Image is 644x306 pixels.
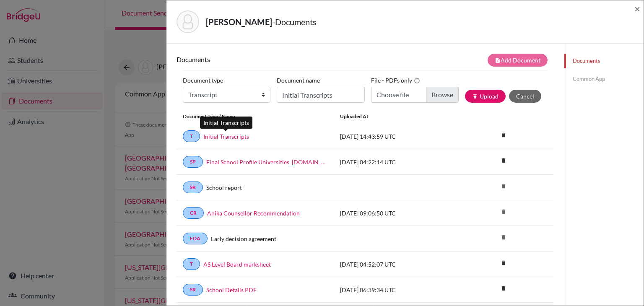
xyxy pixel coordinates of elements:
div: Initial Transcripts [200,117,252,129]
a: delete [497,283,510,295]
div: [DATE] 06:39:34 UTC [334,285,460,294]
button: note_addAdd Document [488,54,548,67]
a: School Details PDF [206,285,257,294]
label: Document type [183,74,223,87]
div: [DATE] 09:06:50 UTC [334,209,460,218]
span: - Documents [272,17,317,27]
i: delete [497,129,510,141]
button: Cancel [509,90,541,103]
a: Documents [564,54,644,68]
a: SR [183,284,203,296]
div: [DATE] 04:52:07 UTC [334,260,460,269]
i: publish [472,93,478,99]
a: delete [497,258,510,269]
div: Document Type / Name [177,113,334,120]
i: delete [497,180,510,192]
a: delete [497,156,510,167]
div: [DATE] 04:22:14 UTC [334,158,460,166]
a: CR [183,207,204,219]
a: SP [183,156,203,168]
i: note_add [495,57,501,63]
i: delete [497,231,510,244]
a: T [183,258,200,270]
div: Uploaded at [334,113,460,120]
button: publishUpload [465,90,506,103]
button: Close [634,4,640,14]
a: T [183,130,200,142]
a: SR [183,182,203,193]
a: Final School Profile Universities_[DOMAIN_NAME]_wide [206,158,327,166]
a: AS Level Board marksheet [203,260,271,269]
i: delete [497,154,510,167]
label: File - PDFs only [371,74,420,87]
a: EDA [183,233,208,244]
a: School report [206,183,242,192]
label: Document name [277,74,320,87]
i: delete [497,257,510,269]
div: [DATE] 14:43:59 UTC [334,132,460,141]
strong: [PERSON_NAME] [206,17,272,27]
a: delete [497,130,510,141]
a: Initial Transcripts [203,132,249,141]
i: delete [497,282,510,295]
a: Common App [564,72,644,86]
span: × [634,3,640,15]
i: delete [497,205,510,218]
a: Early decision agreement [211,234,276,243]
a: Anika Counsellor Recommendation [207,209,300,218]
h6: Documents [177,55,365,63]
